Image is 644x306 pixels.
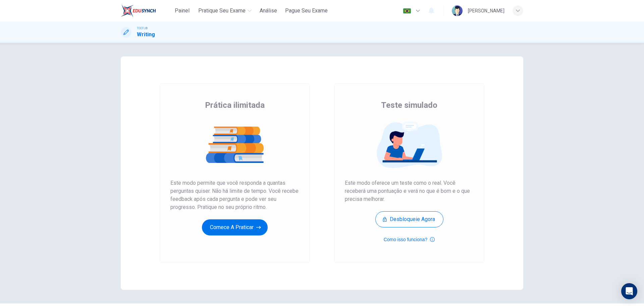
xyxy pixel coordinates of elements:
[205,100,265,111] span: Prática ilimitada
[282,5,330,17] button: Pague Seu Exame
[384,235,435,244] button: Como isso funciona?
[170,179,299,211] span: Este modo permite que você responda a quantas perguntas quiser. Não há limite de tempo. Você rece...
[452,5,463,16] img: Profile picture
[196,5,254,17] button: Pratique seu exame
[198,7,246,15] span: Pratique seu exame
[137,26,148,31] span: TOEFL®
[381,100,437,111] span: Teste simulado
[621,283,637,299] div: Open Intercom Messenger
[468,7,504,15] div: [PERSON_NAME]
[375,211,443,227] button: Desbloqueie agora
[403,8,411,13] img: pt
[175,7,190,15] span: Painel
[345,179,474,203] span: Este modo oferece um teste como o real. Você receberá uma pontuação e verá no que é bom e o que p...
[137,31,155,39] h1: Writing
[260,7,277,15] span: Análise
[171,5,193,17] button: Painel
[257,5,280,17] button: Análise
[285,7,328,15] span: Pague Seu Exame
[202,219,268,235] button: Comece a praticar
[121,4,171,17] a: EduSynch logo
[121,4,156,17] img: EduSynch logo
